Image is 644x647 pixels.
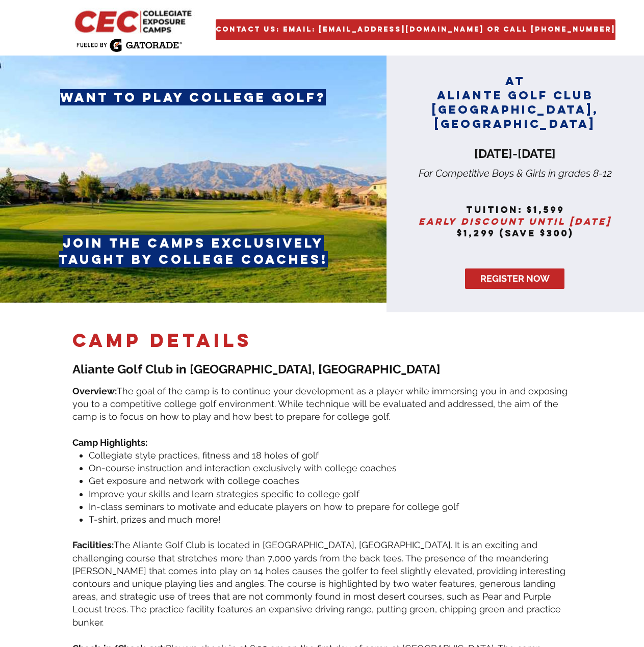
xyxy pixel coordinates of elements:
span: The goal of the camp is to continue your development as a player while immersing you in and expos... [72,386,568,422]
span: REGISTER NOW [480,272,550,285]
span: camp DETAILS [72,329,252,352]
span: Improve your skills and learn strategies specific to college golf [89,489,359,499]
span: Overview:​ [72,386,117,396]
span: Get exposure and network with college coaches [89,475,299,486]
span: Collegiate style practices, fitness and 18 holes of golf [89,450,319,461]
span: join the camps exclusively taught by college coaches! [59,235,328,267]
span: [DATE]-[DATE] [474,146,556,161]
img: Fueled by Gatorade.png [76,38,182,52]
span: Early discount until [DATE] [419,215,611,227]
span: Camp Highlights: [72,437,147,448]
span: The Aliante Golf Club is located in [GEOGRAPHIC_DATA], [GEOGRAPHIC_DATA]. It is an exciting and c... [72,540,565,627]
a: REGISTER NOW [465,268,564,289]
img: CEC Logo Primary_edited.jpg [72,8,196,34]
span: want to play college golf? [60,89,326,105]
span: For Competitive Boys & Girls in grades 8-12 [419,167,612,179]
a: Contact Us: Email: golf@collegiatecamps.com or Call 954 482 4979 [216,19,615,40]
span: Contact Us: Email: [EMAIL_ADDRESS][DOMAIN_NAME] or Call [PHONE_NUMBER] [216,25,615,34]
span: T-shirt, prizes and much more! [89,514,221,525]
span: In-class seminars to motivate and educate players on how to prepare for college golf [89,501,459,512]
span: tuition: $1,599 [466,204,564,215]
span: On-course instruction and interaction exclusively with college coaches [89,463,397,473]
span: AT aliante golf club [GEOGRAPHIC_DATA], [GEOGRAPHIC_DATA] [432,74,599,131]
span: Facilities: [72,540,114,550]
span: $1,299 (save $300) [457,227,574,239]
span: Aliante Golf Club in [GEOGRAPHIC_DATA], [GEOGRAPHIC_DATA] [72,362,441,376]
